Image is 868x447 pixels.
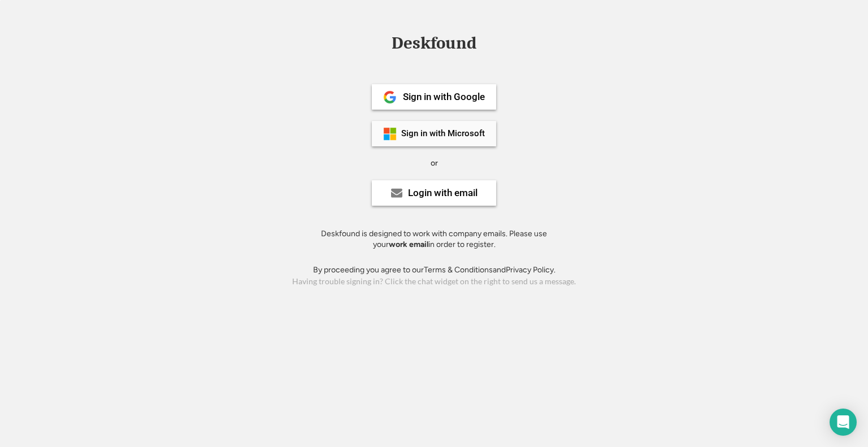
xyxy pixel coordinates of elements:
[403,92,485,102] div: Sign in with Google
[408,188,478,198] div: Login with email
[431,158,438,169] div: or
[383,90,397,104] img: 1024px-Google__G__Logo.svg.png
[830,409,857,436] div: Open Intercom Messenger
[389,240,428,249] strong: work email
[313,264,555,276] div: By proceeding you agree to our and
[383,127,397,141] img: ms-symbollockup_mssymbol_19.png
[386,34,482,52] div: Deskfound
[401,129,485,138] div: Sign in with Microsoft
[424,265,493,275] a: Terms & Conditions
[307,228,561,250] div: Deskfound is designed to work with company emails. Please use your in order to register.
[506,265,555,275] a: Privacy Policy.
